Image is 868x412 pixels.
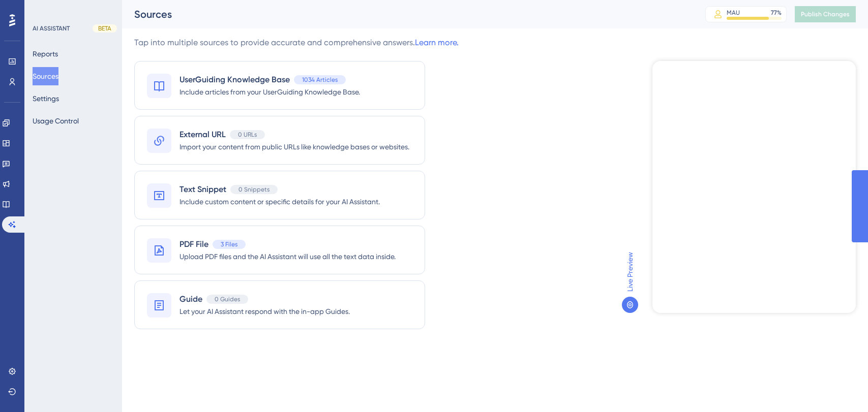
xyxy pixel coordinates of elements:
[179,238,208,250] span: PDF File
[801,10,850,18] span: Publish Changes
[179,183,226,196] span: Text Snippet
[33,67,58,85] button: Sources
[795,6,856,22] button: Publish Changes
[771,9,782,17] div: 77 %
[33,89,59,108] button: Settings
[179,293,202,305] span: Guide
[179,141,409,153] span: Import your content from public URLs like knowledge bases or websites.
[238,185,270,194] span: 0 Snippets
[134,7,680,21] div: Sources
[179,86,360,98] span: Include articles from your UserGuiding Knowledge Base.
[221,240,237,248] span: 3 Files
[93,24,117,33] div: BETA
[134,37,459,49] div: Tap into multiple sources to provide accurate and comprehensive answers.
[652,61,856,313] iframe: UserGuiding AI Assistant
[179,196,380,208] span: Include custom content or specific details for your AI Assistant.
[302,76,338,84] span: 1034 Articles
[179,250,396,263] span: Upload PDF files and the AI Assistant will use all the text data inside.
[179,129,226,141] span: External URL
[624,252,636,292] span: Live Preview
[825,372,856,402] iframe: UserGuiding AI Assistant Launcher
[215,295,240,303] span: 0 Guides
[33,112,79,130] button: Usage Control
[33,45,58,63] button: Reports
[415,38,459,47] a: Learn more.
[179,74,290,86] span: UserGuiding Knowledge Base
[238,131,257,139] span: 0 URLs
[33,24,70,33] div: AI ASSISTANT
[179,305,350,318] span: Let your AI Assistant respond with the in-app Guides.
[727,9,740,17] div: MAU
